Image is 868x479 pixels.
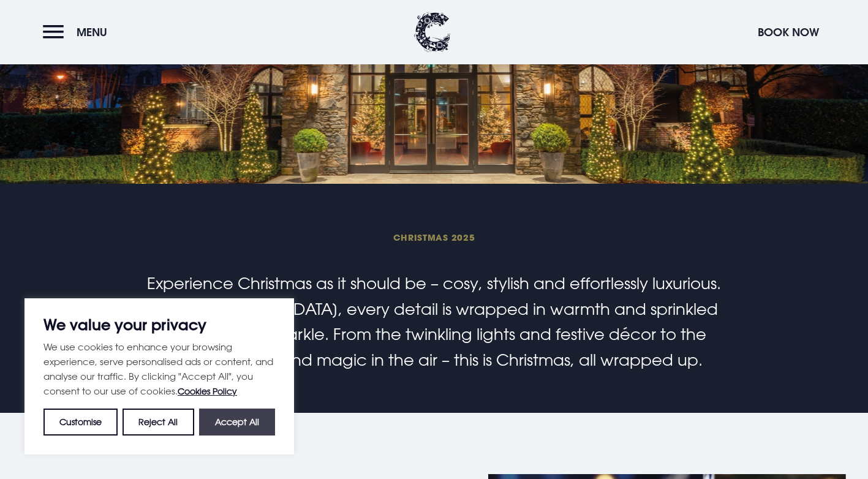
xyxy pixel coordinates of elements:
[43,409,118,436] button: Customise
[43,317,275,332] p: We value your privacy
[25,298,294,454] div: We value your privacy
[178,386,237,396] a: Cookies Policy
[142,232,725,243] span: Christmas 2025
[77,25,107,39] span: Menu
[123,409,194,436] button: Reject All
[43,19,113,45] button: Menu
[43,339,275,399] p: We use cookies to enhance your browsing experience, serve personalised ads or content, and analys...
[414,12,451,52] img: Clandeboye Lodge
[199,409,275,436] button: Accept All
[752,19,825,45] button: Book Now
[142,271,725,372] p: Experience Christmas as it should be – cosy, stylish and effortlessly luxurious. At [GEOGRAPHIC_D...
